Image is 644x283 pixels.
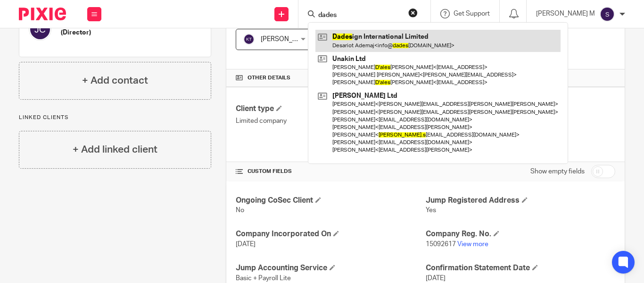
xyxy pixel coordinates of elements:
img: Pixie [19,8,66,20]
h4: Ongoing CoSec Client [236,196,425,206]
span: Get Support [454,10,490,17]
label: Show empty fields [530,167,585,176]
h5: (Director) [61,28,122,37]
input: Search [317,11,402,20]
p: [PERSON_NAME] M [536,9,595,18]
img: svg%3E [29,18,51,41]
span: 15092617 [426,241,456,248]
h4: Company Reg. No. [426,229,615,239]
img: svg%3E [600,7,615,22]
span: Yes [426,207,436,214]
h4: CUSTOM FIELDS [236,168,425,175]
h4: Client type [236,104,425,114]
a: View more [457,241,488,248]
span: Basic + Payroll Lite [236,275,291,282]
h4: Confirmation Statement Date [426,263,615,273]
h4: Jump Registered Address [426,196,615,206]
h4: Jump Accounting Service [236,263,425,273]
span: [PERSON_NAME] [261,36,313,43]
img: svg%3E [243,34,255,45]
span: No [236,207,244,214]
p: Limited company [236,116,425,126]
p: Linked clients [19,114,211,121]
h4: Company Incorporated On [236,229,425,239]
span: [DATE] [236,241,256,248]
span: [DATE] [426,275,446,282]
span: Other details [248,74,290,82]
h4: + Add linked client [73,142,157,157]
h4: + Add contact [82,73,148,88]
button: Clear [408,8,418,17]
